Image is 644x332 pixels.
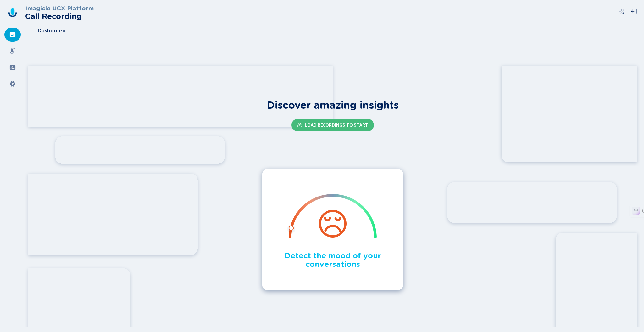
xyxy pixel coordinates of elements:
[297,123,302,128] svg: cloud-upload
[272,251,393,269] h2: Detect the mood of your conversations
[267,100,399,111] h1: Discover amazing insights
[305,123,368,128] span: Load Recordings to start
[4,28,21,42] div: Dashboard
[4,77,21,91] div: Settings
[282,191,383,241] img: Detect the mood of your conversations
[291,119,374,131] button: Load Recordings to start
[4,60,21,74] div: Groups
[38,28,66,34] span: Dashboard
[25,5,94,12] h3: Imagicle UCX Platform
[9,64,16,71] svg: groups-filled
[9,31,16,38] svg: dashboard-filled
[631,8,637,14] svg: box-arrow-left
[25,12,94,21] h2: Call Recording
[9,48,16,54] svg: mic-fill
[4,44,21,58] div: Recordings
